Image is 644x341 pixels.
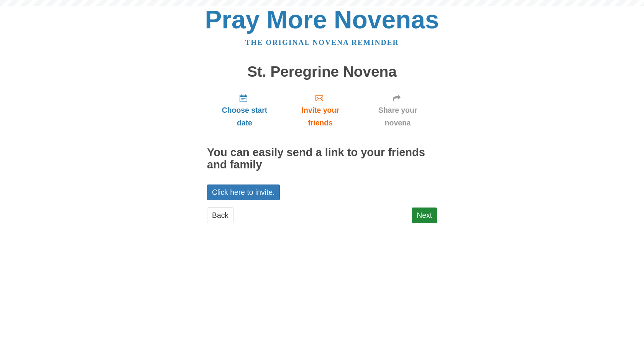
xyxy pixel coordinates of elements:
[412,208,437,223] a: Next
[205,5,439,34] a: Pray More Novenas
[207,147,437,171] h2: You can easily send a link to your friends and family
[207,87,282,133] a: Choose start date
[245,38,399,46] a: The original novena reminder
[207,64,437,80] h1: St. Peregrine Novena
[215,104,274,129] span: Choose start date
[358,87,437,133] a: Share your novena
[282,87,358,133] a: Invite your friends
[207,208,233,223] a: Back
[290,104,351,129] span: Invite your friends
[207,185,280,200] a: Click here to invite.
[366,104,429,129] span: Share your novena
